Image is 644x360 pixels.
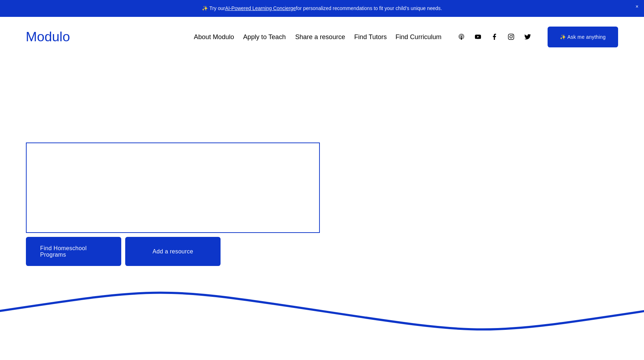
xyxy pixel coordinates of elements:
a: ✨ Ask me anything [548,27,618,47]
a: Instagram [507,33,515,41]
span: Design your child’s Education [35,154,286,221]
a: Find Curriculum [395,31,441,43]
a: Facebook [491,33,498,41]
a: AI-Powered Learning Concierge [225,5,296,11]
a: Apple Podcasts [458,33,465,41]
a: YouTube [474,33,482,41]
a: Share a resource [295,31,345,43]
a: Find Homeschool Programs [26,237,121,266]
a: Modulo [26,29,70,44]
a: Find Tutors [354,31,387,43]
a: Twitter [524,33,531,41]
a: About Modulo [194,31,234,43]
a: Add a resource [125,237,221,266]
a: Apply to Teach [243,31,286,43]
